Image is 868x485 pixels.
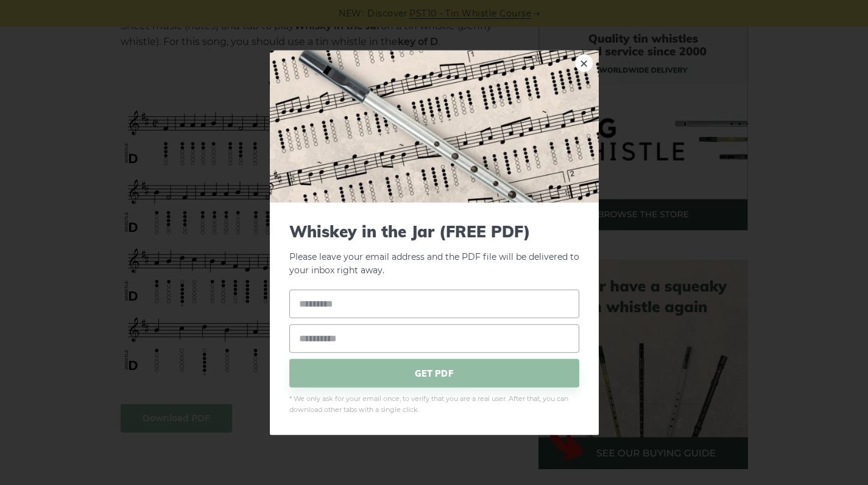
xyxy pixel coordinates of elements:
a: × [575,54,593,72]
p: Please leave your email address and the PDF file will be delivered to your inbox right away. [289,222,579,277]
span: GET PDF [289,359,579,388]
span: Whiskey in the Jar (FREE PDF) [289,222,579,240]
img: Tin Whistle Tab Preview [270,50,599,202]
span: * We only ask for your email once, to verify that you are a real user. After that, you can downlo... [289,394,579,416]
